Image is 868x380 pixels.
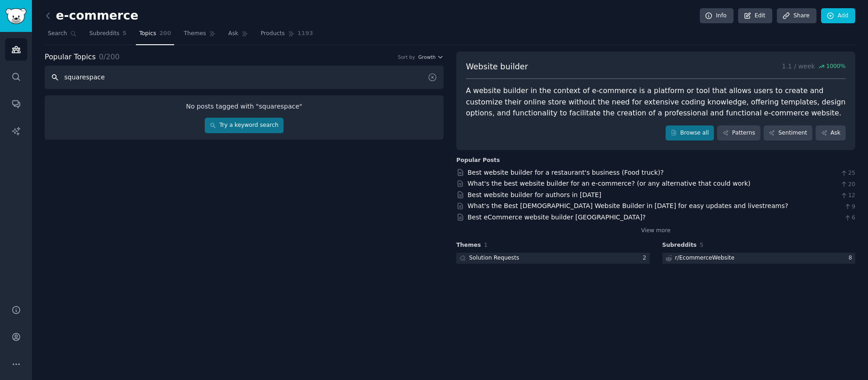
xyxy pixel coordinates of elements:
span: Themes [456,241,481,250]
a: What's the Best [DEMOGRAPHIC_DATA] Website Builder in [DATE] for easy updates and livestreams? [468,202,788,209]
span: 1193 [298,30,313,38]
span: 6 [844,214,855,222]
span: Topics [139,30,156,38]
div: No posts tagged with " squarespace " [51,102,437,111]
div: A website builder in the context of e-commerce is a platform or tool that allows users to create ... [466,85,846,119]
a: View more [641,227,671,235]
a: Products1193 [258,26,316,45]
a: Patterns [717,125,760,141]
a: Try a keyword search [205,118,284,133]
a: Solution Requests2 [456,253,650,264]
div: Sort by [398,54,415,60]
span: 1000 % [826,62,846,71]
div: r/ EcommerceWebsite [675,254,734,262]
button: Growth [418,54,444,60]
span: Popular Topics [45,52,96,63]
span: 200 [160,30,171,38]
a: Best eCommerce website builder [GEOGRAPHIC_DATA]? [468,213,646,221]
p: 1.1 / week [782,61,846,73]
h2: e-commerce [45,9,139,23]
a: Best website builder for authors in [DATE] [468,191,602,198]
a: r/EcommerceWebsite8 [662,253,856,264]
a: Themes [181,26,219,45]
span: Website builder [466,61,528,73]
span: 1 [484,242,488,248]
a: Sentiment [764,125,812,141]
div: Solution Requests [469,254,519,262]
div: Popular Posts [456,156,500,165]
img: GummySearch logo [5,8,26,24]
input: Search topics [45,66,444,89]
span: Subreddits [89,30,119,38]
span: Ask [228,30,238,38]
span: 5 [123,30,127,38]
span: Products [261,30,285,38]
span: Growth [418,54,435,60]
a: Share [777,8,816,24]
a: Ask [225,26,251,45]
span: Themes [184,30,206,38]
a: Best website builder for a restaurant's business (Food truck)? [468,169,664,176]
a: What's the best website builder for an e-commerce? (or any alternative that could work) [468,180,751,187]
span: 5 [700,242,703,248]
span: 12 [840,192,855,200]
a: Add [821,8,855,24]
a: Edit [738,8,772,24]
span: Subreddits [662,241,697,250]
a: Search [45,26,80,45]
span: 9 [844,203,855,211]
a: Subreddits5 [86,26,129,45]
div: 8 [848,254,855,262]
a: Topics200 [136,26,174,45]
a: Browse all [666,125,714,141]
span: 0 / 200 [99,52,119,61]
span: Search [48,30,67,38]
span: 25 [840,169,855,177]
div: 2 [643,254,650,262]
span: 20 [840,181,855,189]
a: Info [700,8,734,24]
a: Ask [816,125,846,141]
